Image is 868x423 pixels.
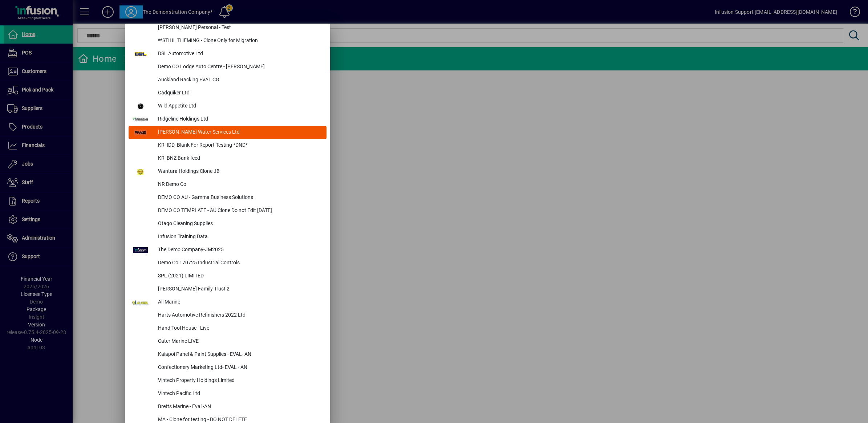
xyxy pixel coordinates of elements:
[129,231,326,244] button: Infusion Training Data
[129,178,326,191] button: NR Demo Co
[152,87,326,100] div: Cadquiker Ltd
[129,257,326,270] button: Demo Co 170725 Industrial Controls
[129,283,326,296] button: [PERSON_NAME] Family Trust 2
[129,152,326,165] button: KR_BNZ Bank feed
[129,165,326,178] button: Wantara Holdings Clone JB
[152,217,326,231] div: Otago Cleaning Supplies
[152,283,326,296] div: [PERSON_NAME] Family Trust 2
[152,74,326,87] div: Auckland Racking EVAL CG
[129,21,326,34] button: [PERSON_NAME] Personal - Test
[129,61,326,74] button: Demo CO Lodge Auto Centre - [PERSON_NAME]
[152,400,326,414] div: Bretts Marine - Eval -AN
[152,191,326,204] div: DEMO CO AU - Gamma Business Solutions
[129,335,326,348] button: Cater Marine LIVE
[152,34,326,48] div: **STIHL THEMING - Clone Only for Migration
[129,270,326,283] button: SPL (2021) LIMITED
[152,257,326,270] div: Demo Co 170725 Industrial Controls
[152,165,326,178] div: Wantara Holdings Clone JB
[152,387,326,400] div: Vintech Pacific Ltd
[129,191,326,204] button: DEMO CO AU - Gamma Business Solutions
[152,296,326,309] div: All Marine
[152,100,326,113] div: Wild Appetite Ltd
[152,361,326,374] div: Confectionery Marketing Ltd- EVAL - AN
[152,348,326,361] div: Kaiapoi Panel & Paint Supplies - EVAL- AN
[152,48,326,61] div: DSL Automotive Ltd
[152,204,326,217] div: DEMO CO TEMPLATE - AU Clone Do not Edit [DATE]
[152,126,326,139] div: [PERSON_NAME] Water Services Ltd
[152,21,326,34] div: [PERSON_NAME] Personal - Test
[129,34,326,48] button: **STIHL THEMING - Clone Only for Migration
[152,244,326,257] div: The Demo Company-JM2025
[152,61,326,74] div: Demo CO Lodge Auto Centre - [PERSON_NAME]
[152,139,326,152] div: KR_IDD_Blank For Report Testing *DND*
[129,322,326,335] button: Hand Tool House - Live
[129,74,326,87] button: Auckland Racking EVAL CG
[152,322,326,335] div: Hand Tool House - Live
[129,309,326,322] button: Harts Automotive Refinishers 2022 Ltd
[129,139,326,152] button: KR_IDD_Blank For Report Testing *DND*
[129,244,326,257] button: The Demo Company-JM2025
[152,152,326,165] div: KR_BNZ Bank feed
[129,126,326,139] button: [PERSON_NAME] Water Services Ltd
[129,113,326,126] button: Ridgeline Holdings Ltd
[129,87,326,100] button: Cadquiker Ltd
[129,361,326,374] button: Confectionery Marketing Ltd- EVAL - AN
[129,400,326,414] button: Bretts Marine - Eval -AN
[152,374,326,387] div: Vintech Property Holdings Limited
[152,113,326,126] div: Ridgeline Holdings Ltd
[129,217,326,231] button: Otago Cleaning Supplies
[129,204,326,217] button: DEMO CO TEMPLATE - AU Clone Do not Edit [DATE]
[129,387,326,400] button: Vintech Pacific Ltd
[129,100,326,113] button: Wild Appetite Ltd
[152,231,326,244] div: Infusion Training Data
[152,335,326,348] div: Cater Marine LIVE
[129,348,326,361] button: Kaiapoi Panel & Paint Supplies - EVAL- AN
[129,48,326,61] button: DSL Automotive Ltd
[129,374,326,387] button: Vintech Property Holdings Limited
[129,296,326,309] button: All Marine
[152,270,326,283] div: SPL (2021) LIMITED
[152,309,326,322] div: Harts Automotive Refinishers 2022 Ltd
[152,178,326,191] div: NR Demo Co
